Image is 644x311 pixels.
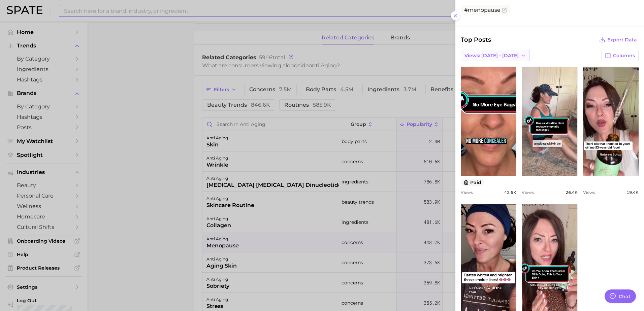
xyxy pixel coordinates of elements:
[626,190,639,195] span: 19.4k
[461,50,530,61] button: Views: [DATE] - [DATE]
[601,50,639,61] button: Columns
[464,7,501,13] span: #menopause
[566,190,578,195] span: 26.4k
[613,53,635,59] span: Columns
[598,35,639,44] button: Export Data
[522,190,534,195] span: Views
[464,53,519,59] span: Views: [DATE] - [DATE]
[504,190,516,195] span: 42.5k
[461,35,491,44] span: Top Posts
[502,7,507,13] button: Flag as miscategorized or irrelevant
[607,37,637,43] span: Export Data
[583,190,595,195] span: Views
[461,179,484,186] button: paid
[461,190,473,195] span: Views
